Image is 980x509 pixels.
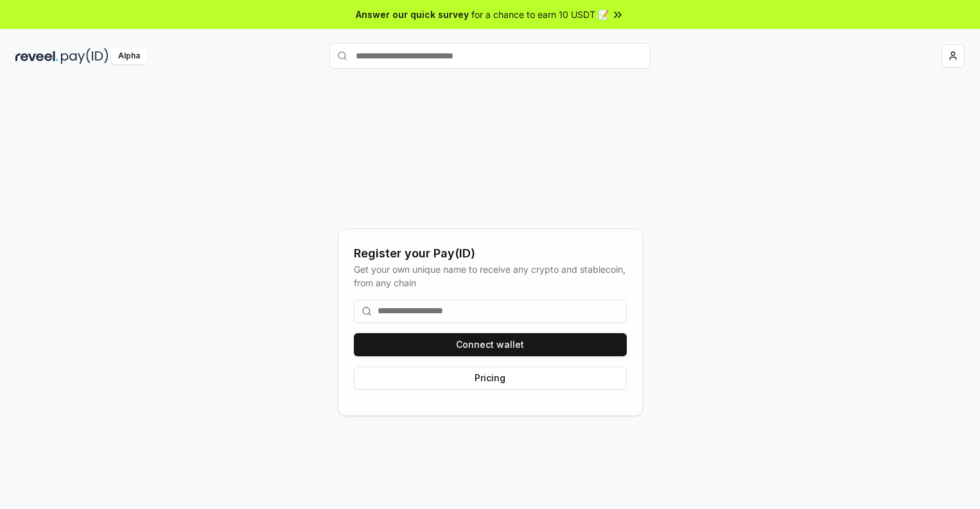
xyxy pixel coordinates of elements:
div: Get your own unique name to receive any crypto and stablecoin, from any chain [354,263,627,289]
button: Pricing [354,367,627,390]
button: Connect wallet [354,333,627,356]
span: Answer our quick survey [356,8,469,21]
img: reveel_dark [15,48,58,64]
div: Alpha [111,48,147,64]
div: Register your Pay(ID) [354,245,627,263]
img: pay_id [61,48,109,64]
span: for a chance to earn 10 USDT 📝 [471,8,609,21]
